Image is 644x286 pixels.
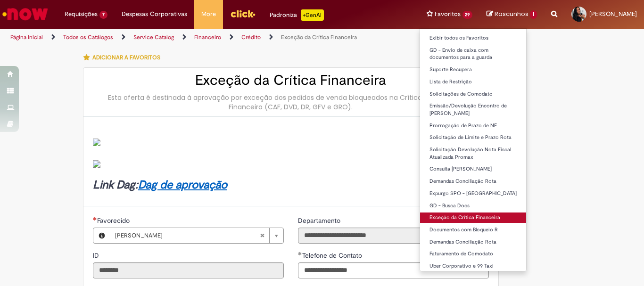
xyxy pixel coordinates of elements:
[298,262,489,278] input: Telefone de Contato
[487,10,537,19] a: Rascunhos
[462,11,473,19] span: 29
[93,251,101,260] span: Somente leitura - ID
[281,33,357,41] a: Exceção da Crítica Financeira
[194,33,221,41] a: Financeiro
[302,251,364,260] span: Telefone de Contato
[298,216,342,225] label: Somente leitura - Departamento
[420,121,527,131] a: Prorrogação de Prazo de NF
[138,178,227,192] a: Dag de aprovação
[420,225,527,235] a: Documentos com Bloqueio R
[93,160,100,168] img: sys_attachment.do
[435,9,461,19] span: Favoritos
[83,48,165,67] button: Adicionar a Favoritos
[420,65,527,75] a: Suporte Recupera
[420,101,527,118] a: Emissão/Devolução Encontro de [PERSON_NAME]
[201,9,216,19] span: More
[301,9,324,21] p: +GenAi
[420,28,527,271] ul: Favoritos
[589,10,637,18] span: [PERSON_NAME]
[420,261,527,271] a: Uber Corporativo e 99 Taxi
[1,5,50,24] img: ServiceNow
[110,228,283,243] a: [PERSON_NAME]Limpar campo Favorecido
[93,139,100,146] img: sys_attachment.do
[10,33,43,41] a: Página inicial
[93,217,97,221] span: Obrigatório Preenchido
[133,33,174,41] a: Service Catalog
[99,11,107,19] span: 7
[122,9,187,19] span: Despesas Corporativas
[93,228,110,243] button: Favorecido, Visualizar este registro Bianca Santos Souza
[420,188,527,199] a: Expurgo SPO - [GEOGRAPHIC_DATA]
[270,9,324,21] div: Padroniza
[92,54,160,61] span: Adicionar a Favoritos
[530,10,537,19] span: 1
[420,176,527,187] a: Demandas Conciliação Rota
[65,9,98,19] span: Requisições
[420,249,527,259] a: Faturamento de Comodato
[115,228,260,243] span: [PERSON_NAME]
[495,9,528,18] span: Rascunhos
[63,33,113,41] a: Todos os Catálogos
[420,164,527,174] a: Consulta [PERSON_NAME]
[298,216,342,225] span: Somente leitura - Departamento
[420,237,527,247] a: Demandas Conciliação Rota
[93,262,284,278] input: ID
[420,132,527,143] a: Solicitação de Limite e Prazo Rota
[97,216,132,225] span: Necessários - Favorecido
[93,93,489,112] div: Esta oferta é destinada à aprovação por exceção dos pedidos de venda bloqueados na Crítica nas al...
[420,33,527,43] a: Exibir todos os Favoritos
[298,252,302,255] span: Obrigatório Preenchido
[93,178,227,192] strong: Link Dag:
[420,45,527,63] a: GD - Envio de caixa com documentos para a guarda
[420,212,527,223] a: Exceção da Crítica Financeira
[230,7,256,21] img: click_logo_yellow_360x200.png
[255,228,269,243] abbr: Limpar campo Favorecido
[420,145,527,162] a: Solicitação Devolução Nota Fiscal Atualizada Promax
[420,77,527,87] a: Lista de Restrição
[420,201,527,211] a: GD - Busca Docs
[93,251,101,260] label: Somente leitura - ID
[93,73,489,88] h2: Exceção da Crítica Financeira
[420,89,527,99] a: Solicitações de Comodato
[7,29,422,46] ul: Trilhas de página
[298,228,489,244] input: Departamento
[241,33,261,41] a: Crédito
